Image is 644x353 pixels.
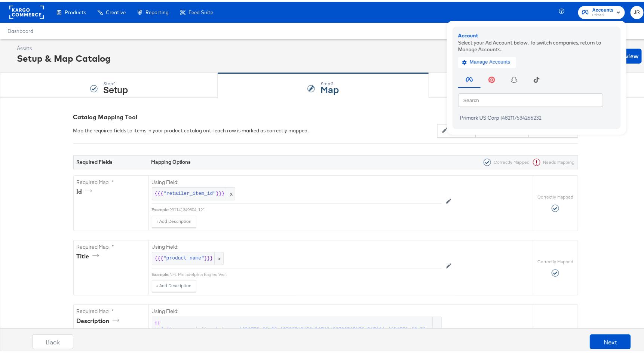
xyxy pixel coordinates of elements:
[537,257,573,263] label: Correctly Mapped
[631,4,644,17] button: JR
[163,188,216,196] span: "retailer_item_id"
[152,278,196,290] button: + Add Description
[458,30,615,37] div: Account
[458,37,615,51] div: Select your Ad Account below. To switch companies, return to Manage Accounts.
[73,111,578,120] div: Catalog Mapping Tool
[170,270,442,276] div: NFL Philadelphia Eagles Vest
[216,188,224,196] span: }}}
[152,270,170,276] div: Example:
[592,10,614,16] span: Primark
[590,332,631,347] button: Next
[163,253,204,260] span: "product_name"
[592,4,614,12] span: Accounts
[106,7,126,13] span: Creative
[152,214,196,226] button: + Add Description
[155,318,161,325] span: {{
[204,253,213,260] span: }}}
[214,251,223,263] span: x
[145,7,169,13] span: Reporting
[77,177,145,184] label: Required Map: *
[155,188,163,196] span: {{{
[17,43,111,50] div: Assets
[537,192,573,198] label: Correctly Mapped
[65,7,86,13] span: Products
[321,79,339,85] div: Step: 2
[226,186,235,198] span: x
[152,242,442,249] label: Using Field:
[460,113,499,119] span: Primark US Corp
[500,113,502,119] span: |
[7,26,33,32] a: Dashboard
[77,242,145,249] label: Required Map: *
[321,81,339,93] strong: Map
[77,250,102,259] div: title
[17,50,111,63] div: Setup & Map Catalog
[77,306,145,313] label: Required Map: *
[152,205,170,211] div: Example:
[578,4,625,17] button: AccountsPrimark
[103,81,128,93] strong: Setup
[481,157,530,164] div: Correctly Mapped
[73,125,309,132] div: Map the required fields to items in your product catalog until each row is marked as correctly ma...
[464,56,510,65] span: Manage Accounts
[151,157,191,163] strong: Mapping Options
[103,79,128,85] div: Step: 1
[634,6,641,15] span: JR
[502,113,542,119] span: 482117534266232
[32,332,73,347] button: Back
[152,177,442,184] label: Using Field:
[77,157,113,163] strong: Required Fields
[530,157,575,164] div: Needs Mapping
[458,55,516,66] button: Manage Accounts
[152,306,442,313] label: Using Field:
[77,315,122,323] div: description
[437,122,476,136] button: Edit Rules
[155,253,163,260] span: {{{
[170,205,442,211] div: 991141349804_121
[77,185,95,194] div: id
[188,7,213,13] span: Feed Suite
